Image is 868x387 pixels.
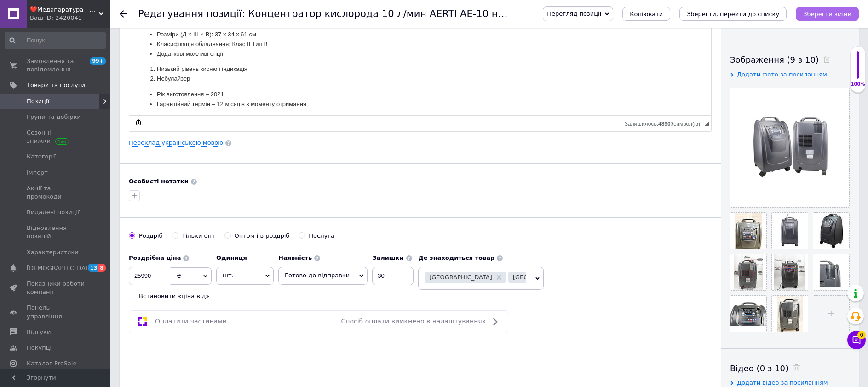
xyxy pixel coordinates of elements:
[28,20,554,30] li: Робоча температура: 5 ° С – 40 ° С
[27,129,85,145] span: Сезонні знижки
[235,232,290,240] div: Оптом і в роздріб
[705,121,709,126] span: Потягніть для зміни розмірів
[796,7,859,21] button: Зберегти зміни
[372,267,414,285] input: -
[622,7,670,21] button: Копіювати
[27,152,56,161] span: Категорії
[129,139,223,147] a: Переклад українською мовою
[513,274,576,280] span: [GEOGRAPHIC_DATA]
[27,224,85,240] span: Відновлення позицій
[27,113,81,121] span: Групи та добірки
[28,1,554,11] li: РК дисплей: нормальний, загальний час роботи, високий / низький тиск, низький рівень кисню (опція...
[27,280,85,296] span: Показники роботи компанії
[139,292,210,300] div: Встановити «ціна від»
[27,169,48,177] span: Імпорт
[27,304,85,320] span: Панель управління
[28,90,554,100] li: Рік виготовлення – 2021
[372,254,403,261] b: Залишки
[28,30,554,40] li: Розміри (Д × Ш × В): 37 х 34 х 61 см
[216,267,274,284] span: шт.
[27,81,85,89] span: Товари та послуги
[803,11,851,18] i: Зберегти зміни
[138,8,552,19] h1: Редагування позиції: Концентратор кислорода 10 л/мин AЕRTI АЕ-10 на 2 потока
[120,10,127,18] div: Повернутися назад
[129,254,181,261] b: Роздрібна ціна
[28,49,554,59] li: Додаткові можливі опції:
[27,344,52,352] span: Покупці
[851,81,865,88] div: 100%
[27,57,85,74] span: Замовлення та повідомлення
[177,272,181,279] span: ₴
[28,100,554,109] li: Гарантійний термін – 12 місяців з моменту отримання
[429,274,492,280] span: [GEOGRAPHIC_DATA]
[547,10,601,17] span: Перегляд позиції
[28,40,554,49] li: Класифікація обладнання: Клас II Тип B
[737,71,827,78] span: Додати фото за посиланням
[216,254,247,261] b: Одиниця
[278,254,312,261] b: Наявність
[5,32,106,49] input: Пошук
[285,272,350,279] span: Готово до відправки
[90,57,106,65] span: 99+
[30,6,99,14] span: ❤️Медапаратура - Медтехніка Низьких Цін ✅
[27,359,76,368] span: Каталог ProSale
[30,14,110,22] div: Ваш ID: 2420041
[27,208,80,217] span: Видалені позиції
[182,232,215,240] div: Тільки опт
[28,11,554,20] li: Тривога: відмова харчування, високий / низький тиск
[155,317,227,325] span: Оплатити частинами
[139,232,163,240] div: Роздріб
[98,264,106,272] span: 8
[27,264,95,272] span: [DEMOGRAPHIC_DATA]
[687,11,779,18] i: Зберегти, перейти до списку
[309,232,334,240] div: Послуга
[28,74,554,84] li: Небулайзер
[133,117,144,128] a: Зробити резервну копію зараз
[28,64,554,74] li: Низький рівень кисню і індикація
[341,317,486,325] span: Спосіб оплати вимкнено в налаштуваннях
[730,364,788,373] span: Відео (0 з 10)
[679,7,787,21] button: Зберегти, перейти до списку
[630,11,663,18] span: Копіювати
[857,331,866,339] span: 6
[27,328,51,336] span: Відгуки
[730,54,850,65] div: Зображення (9 з 10)
[850,46,866,93] div: 100% Якість заповнення
[88,264,98,272] span: 13
[27,97,49,106] span: Позиції
[129,178,189,185] b: Особисті нотатки
[27,184,85,201] span: Акції та промокоди
[418,254,494,261] b: Де знаходиться товар
[737,379,828,386] span: Додати відео за посиланням
[847,331,866,349] button: Чат з покупцем6
[27,248,79,257] span: Характеристики
[625,118,705,127] div: Кiлькiсть символiв
[658,121,673,127] span: 48907
[129,267,170,285] input: 0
